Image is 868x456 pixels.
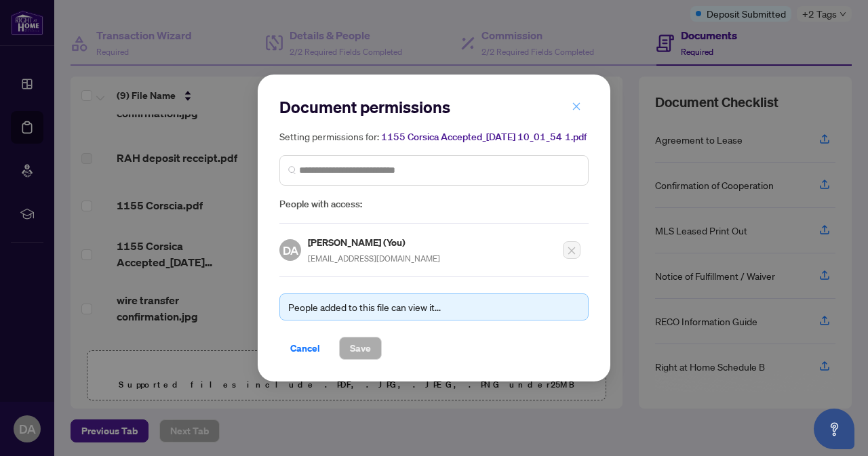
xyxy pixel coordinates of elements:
h5: [PERSON_NAME] (You) [308,234,440,250]
span: close [572,102,581,111]
span: 1155 Corsica Accepted_[DATE] 10_01_54 1.pdf [381,131,587,143]
div: People added to this file can view it... [288,299,580,314]
span: DA [282,241,298,260]
span: People with access: [279,196,589,212]
button: Open asap [814,409,854,449]
button: Save [339,337,382,360]
button: Cancel [279,337,331,360]
img: search_icon [288,166,296,174]
span: Cancel [290,337,320,359]
h2: Document permissions [279,96,589,118]
span: [EMAIL_ADDRESS][DOMAIN_NAME] [308,253,440,264]
h5: Setting permissions for: [279,129,589,144]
